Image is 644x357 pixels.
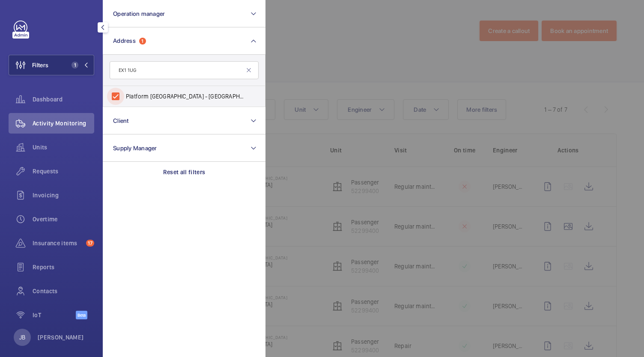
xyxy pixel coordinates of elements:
button: Filters1 [9,55,94,75]
span: Invoicing [33,191,94,199]
span: IoT [33,311,76,319]
span: Reports [33,263,94,271]
span: Activity Monitoring [33,119,94,128]
span: Contacts [33,287,94,295]
span: 17 [86,240,94,247]
span: Requests [33,167,94,176]
p: [PERSON_NAME] [38,333,84,342]
span: Filters [32,61,48,69]
span: Beta [76,311,87,319]
span: Insurance items [33,239,83,247]
span: 1 [72,62,78,68]
span: Dashboard [33,95,94,104]
span: Overtime [33,215,94,223]
p: JB [19,333,25,342]
span: Units [33,143,94,152]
